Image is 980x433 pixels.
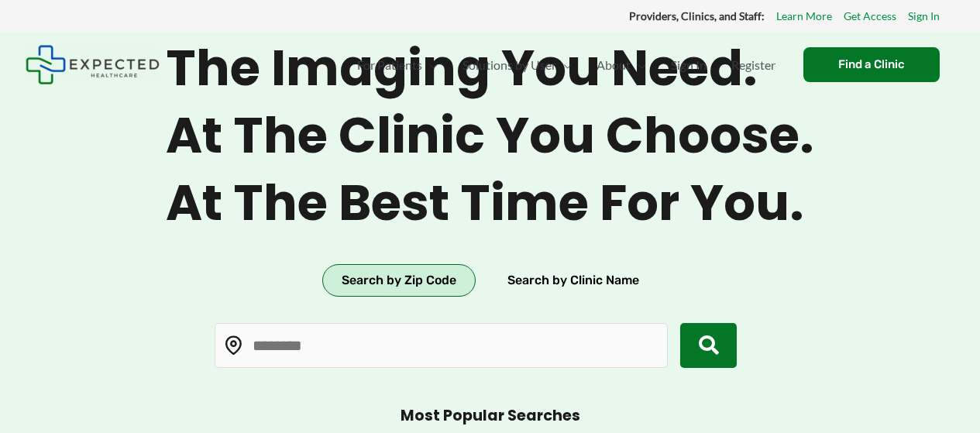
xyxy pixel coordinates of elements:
span: Register [731,38,775,92]
span: Menu Toggle [556,38,572,92]
span: Sign In [671,38,707,92]
span: About [597,38,631,92]
a: Get Access [844,6,896,26]
span: Solutions by User [462,38,556,92]
a: Sign In [908,6,940,26]
a: For PatientsMenu Toggle [345,38,450,92]
a: AboutMenu Toggle [584,38,658,92]
span: The imaging you need. [166,39,814,98]
a: Solutions by UserMenu Toggle [450,38,584,92]
a: Register [719,38,788,92]
img: Expected Healthcare Logo - side, dark font, small [26,45,160,84]
span: Menu Toggle [422,38,438,92]
span: Menu Toggle [631,38,646,92]
a: Find a Clinic [803,47,940,82]
strong: Providers, Clinics, and Staff: [629,9,765,22]
button: Search by Zip Code [322,264,476,297]
span: At the clinic you choose. [166,106,814,166]
a: Learn More [776,6,832,26]
a: Sign In [658,38,719,92]
img: Location pin [224,335,244,356]
h3: Most Popular Searches [401,407,580,426]
nav: Primary Site Navigation [345,38,788,92]
span: For Patients [357,38,422,92]
button: Search by Clinic Name [488,264,658,297]
span: At the best time for you. [166,174,814,233]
